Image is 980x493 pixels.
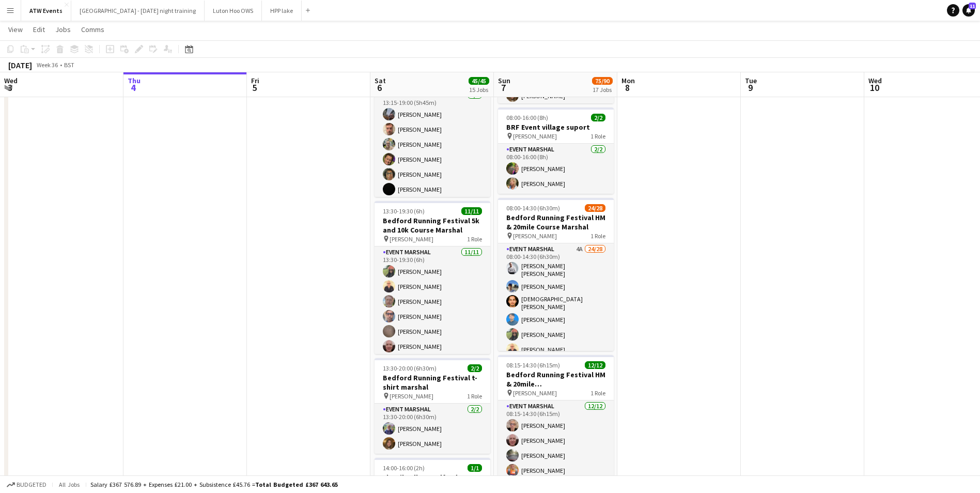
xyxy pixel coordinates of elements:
h3: Bedford Running Festival t-shirt marshal [375,373,490,392]
a: Jobs [51,23,75,36]
span: View [8,25,23,34]
span: 1 Role [467,235,482,243]
app-job-card: 13:30-20:00 (6h30m)2/2Bedford Running Festival t-shirt marshal [PERSON_NAME]1 RoleEvent Marshal2/... [375,358,490,454]
button: ATW Events [21,1,71,21]
span: 13:30-20:00 (6h30m) [383,364,437,372]
app-card-role: Event Marshal2/208:00-16:00 (8h)[PERSON_NAME][PERSON_NAME] [498,144,614,194]
span: Edit [33,25,45,34]
span: [PERSON_NAME] [513,132,557,140]
h3: Bedford Running Festival HM & 20mile Course Marshal [498,213,614,232]
h3: Bedford Running Festival HM & 20mile [GEOGRAPHIC_DATA] 1 priory [498,370,614,389]
span: 10 [867,82,882,94]
h3: BRF Event village suport [498,122,614,132]
span: [PERSON_NAME] [390,392,433,400]
button: HPP lake [262,1,302,21]
div: 15 Jobs [469,86,489,94]
span: Comms [81,25,104,34]
span: 5 [250,82,259,94]
app-job-card: 08:00-16:00 (8h)2/2BRF Event village suport [PERSON_NAME]1 RoleEvent Marshal2/208:00-16:00 (8h)[P... [498,107,614,194]
span: 1/1 [468,464,482,472]
span: 1 Role [590,132,605,140]
span: 14:00-16:00 (2h) [383,464,425,472]
app-card-role: Event Marshal11/1113:30-19:30 (6h)[PERSON_NAME][PERSON_NAME][PERSON_NAME][PERSON_NAME][PERSON_NAM... [375,246,490,432]
a: View [4,23,27,36]
button: [GEOGRAPHIC_DATA] - [DATE] night training [71,1,205,21]
button: Luton Hoo OWS [205,1,262,21]
span: 1 Role [590,389,605,397]
span: 1 Role [467,392,482,400]
span: 6 [373,82,386,94]
app-card-role: Event Marshal2/213:30-20:00 (6h30m)[PERSON_NAME][PERSON_NAME] [375,404,490,454]
h3: 5k tailwalker Bedford runfest £40 ATW credits [375,473,490,491]
span: All jobs [57,481,82,488]
span: Sun [498,76,510,85]
app-job-card: 08:00-14:30 (6h30m)24/28Bedford Running Festival HM & 20mile Course Marshal [PERSON_NAME]1 RoleEv... [498,198,614,351]
span: Fri [251,76,259,85]
span: Sat [375,76,386,85]
span: Wed [868,76,882,85]
span: [PERSON_NAME] [513,389,557,397]
a: 11 [962,4,975,17]
span: Week 36 [34,61,60,69]
span: Mon [621,76,635,85]
span: 1 Role [590,232,605,240]
span: 8 [620,82,635,94]
span: Wed [4,76,18,85]
span: 9 [743,82,757,94]
span: [PERSON_NAME] [513,232,557,240]
span: 08:00-16:00 (8h) [506,114,548,121]
span: 45/45 [469,77,489,85]
span: 2/2 [468,364,482,372]
app-card-role: Event Marshal9/913:15-19:00 (5h45m)[PERSON_NAME][PERSON_NAME][PERSON_NAME][PERSON_NAME][PERSON_NA... [375,89,490,244]
div: [DATE] [8,60,32,70]
span: Jobs [55,25,71,34]
app-job-card: 13:30-19:30 (6h)11/11Bedford Running Festival 5k and 10k Course Marshal [PERSON_NAME]1 RoleEvent ... [375,201,490,354]
a: Comms [77,23,108,36]
span: 3 [3,82,18,94]
span: Total Budgeted £367 643.65 [255,481,338,488]
div: 17 Jobs [593,86,612,94]
span: 08:00-14:30 (6h30m) [506,204,560,212]
span: 13:30-19:30 (6h) [383,207,425,215]
span: 2/2 [591,114,605,121]
span: Budgeted [17,481,46,488]
span: 11 [969,3,976,9]
span: 24/28 [585,204,605,212]
span: 7 [496,82,510,94]
span: 12/12 [585,361,605,369]
a: Edit [29,23,49,36]
span: [PERSON_NAME] [390,235,433,243]
app-job-card: 13:15-20:00 (6h45m)11/11Bedford Running Festival Registration & baggage marshal [PERSON_NAME]2 Ro... [375,44,490,197]
span: 75/90 [592,77,613,85]
span: 4 [126,82,141,94]
div: BST [64,61,74,69]
h3: Bedford Running Festival 5k and 10k Course Marshal [375,216,490,235]
span: 08:15-14:30 (6h15m) [506,361,560,369]
span: Tue [745,76,757,85]
span: Thu [128,76,141,85]
span: 11/11 [461,207,482,215]
button: Budgeted [5,479,48,490]
div: Salary £367 576.89 + Expenses £21.00 + Subsistence £45.76 = [90,481,338,488]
